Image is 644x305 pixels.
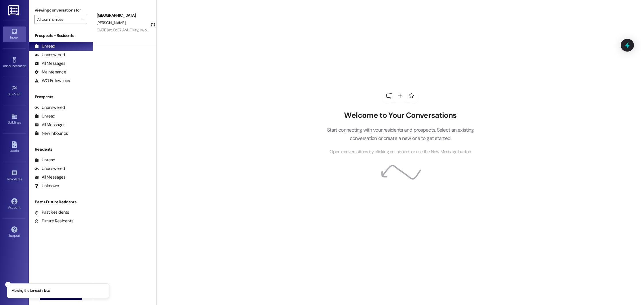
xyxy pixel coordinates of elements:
label: Viewing conversations for [35,6,87,15]
div: All Messages [35,174,65,180]
div: Future Residents [35,218,73,224]
div: [GEOGRAPHIC_DATA] [97,12,150,18]
div: WO Follow-ups [35,78,70,84]
div: Prospects + Residents [29,33,93,39]
p: Start connecting with your residents and prospects. Select an existing conversation or create a n... [318,126,483,142]
div: Prospects [29,94,93,100]
span: • [26,63,26,67]
span: Open conversations by clicking on inboxes or use the New Message button [330,148,471,156]
div: Unanswered [35,105,65,111]
i:  [81,17,84,22]
a: Templates • [3,168,26,184]
a: Leads [3,140,26,155]
div: Unread [35,157,55,163]
span: • [22,176,23,180]
div: New Inbounds [35,130,68,137]
div: Unknown [35,183,59,189]
div: Residents [29,146,93,152]
div: Unanswered [35,52,65,58]
input: All communities [37,15,78,24]
div: Unread [35,43,55,49]
div: [DATE] at 10:07 AM: Okay, I would like to still schedule a tour with you! Are you available somet... [97,27,320,33]
a: Buildings [3,111,26,127]
img: ResiDesk Logo [8,5,20,16]
div: Maintenance [35,69,66,75]
h2: Welcome to Your Conversations [318,111,483,120]
span: • [21,91,22,95]
div: All Messages [35,122,65,128]
span: [PERSON_NAME] [97,20,125,25]
a: Site Visit • [3,83,26,99]
div: All Messages [35,60,65,67]
div: Past + Future Residents [29,199,93,205]
button: Close toast [5,282,11,287]
a: Inbox [3,26,26,42]
a: Account [3,196,26,212]
p: Viewing the Unread inbox [12,288,49,293]
a: Support [3,225,26,240]
div: Unread [35,113,55,119]
div: Past Residents [35,209,69,215]
div: Unanswered [35,166,65,172]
